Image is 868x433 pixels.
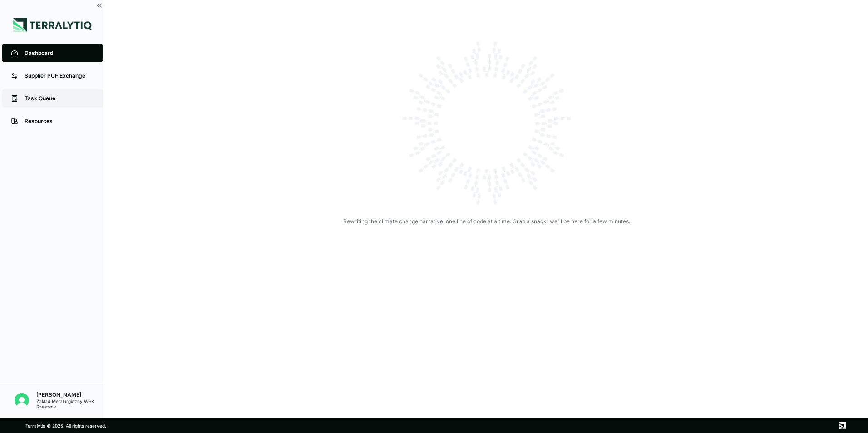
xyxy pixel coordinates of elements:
[36,399,105,409] div: Zaklad Metalurgiczny WSK Rzeszow
[13,18,92,32] img: Logo
[25,49,94,57] div: Dashboard
[11,389,33,411] button: Open user button
[15,393,29,408] img: Mirosław Lenard
[36,391,105,399] div: [PERSON_NAME]
[25,72,94,79] div: Supplier PCF Exchange
[343,218,630,225] div: Rewriting the climate change narrative, one line of code at a time. Grab a snack; we'll be here f...
[396,33,577,214] img: Loading
[25,118,94,125] div: Resources
[25,95,94,102] div: Task Queue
